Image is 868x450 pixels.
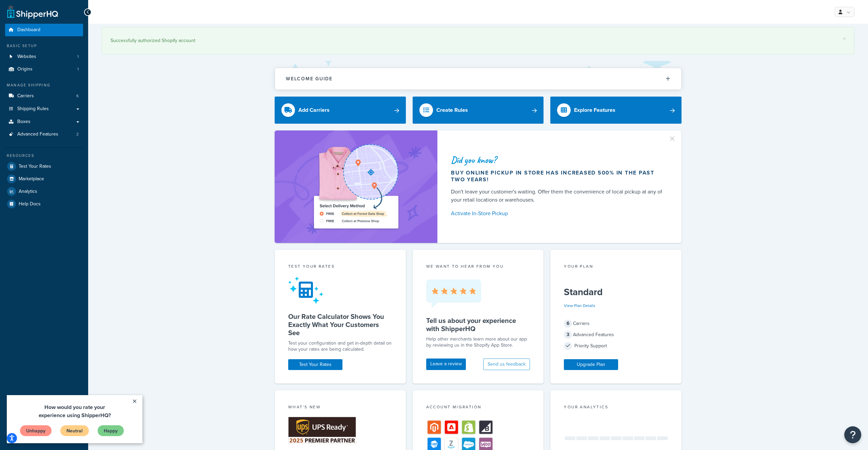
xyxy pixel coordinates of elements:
[288,263,392,271] div: Test your rates
[19,189,37,195] span: Analytics
[426,263,530,269] p: we want to hear from you
[413,97,544,124] a: Create Rules
[76,93,79,99] span: 6
[5,63,83,76] li: Origins
[5,43,83,49] div: Basic Setup
[564,341,668,351] div: Priority Support
[5,128,83,141] a: Advanced Features2
[564,359,618,370] a: Upgrade Plan
[5,153,83,159] div: Resources
[288,340,392,352] div: Test your configuration and get in-depth detail on how your rates are being calculated.
[275,97,406,124] a: Add Carriers
[17,119,31,125] span: Boxes
[17,106,49,112] span: Shipping Rules
[550,97,682,124] a: Explore Features
[451,169,665,183] div: Buy online pickup in store has increased 500% in the past two years!
[5,185,83,198] a: Analytics
[17,131,58,137] span: Advanced Features
[564,319,668,328] div: Carriers
[77,54,79,60] span: 1
[844,426,861,443] button: Open Resource Center
[483,359,530,370] button: Send us feedback
[19,201,41,207] span: Help Docs
[426,336,530,348] p: Help other merchants learn more about our app by reviewing us in the Shopify App Store.
[17,93,34,99] span: Carriers
[19,176,44,182] span: Marketplace
[17,66,33,72] span: Origins
[53,30,82,41] a: Neutral
[426,359,466,370] a: Leave a review
[13,30,45,41] a: Unhappy
[564,263,668,271] div: Your Plan
[77,66,79,72] span: 1
[574,105,615,115] div: Explore Features
[32,8,104,24] span: How would you rate your experience using ShipperHQ?
[5,82,83,88] div: Manage Shipping
[436,105,468,115] div: Create Rules
[451,155,665,165] div: Did you know?
[564,330,668,340] div: Advanced Features
[91,30,117,41] a: Happy
[5,50,83,63] li: Websites
[5,90,83,102] a: Carriers6
[5,24,83,36] a: Dashboard
[76,131,79,137] span: 2
[564,331,572,339] span: 3
[564,320,572,328] span: 6
[564,287,668,298] h5: Standard
[5,63,83,76] a: Origins1
[19,164,51,169] span: Test Your Rates
[295,141,417,233] img: ad-shirt-map-b0359fc47e01cab431d101c4b569394f6a03f54285957d908178d52f29eb9668.png
[288,404,392,412] div: What's New
[5,173,83,185] a: Marketplace
[5,128,83,141] li: Advanced Features
[275,68,681,89] button: Welcome Guide
[298,105,330,115] div: Add Carriers
[426,316,530,333] h5: Tell us about your experience with ShipperHQ
[17,27,40,33] span: Dashboard
[286,76,333,81] h2: Welcome Guide
[451,188,665,204] div: Don't leave your customer's waiting. Offer them the convenience of local pickup at any of your re...
[288,359,342,370] a: Test Your Rates
[17,54,36,60] span: Websites
[5,198,83,210] a: Help Docs
[564,404,668,412] div: Your Analytics
[5,90,83,102] li: Carriers
[5,116,83,128] a: Boxes
[5,160,83,172] a: Test Your Rates
[5,50,83,63] a: Websites1
[843,36,846,41] a: ×
[111,36,846,45] div: Successfully authorized Shopify account
[288,312,392,337] h5: Our Rate Calculator Shows You Exactly What Your Customers See
[564,303,595,309] a: View Plan Details
[5,103,83,115] a: Shipping Rules
[451,209,665,218] a: Activate In-Store Pickup
[426,404,530,412] div: Account Migration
